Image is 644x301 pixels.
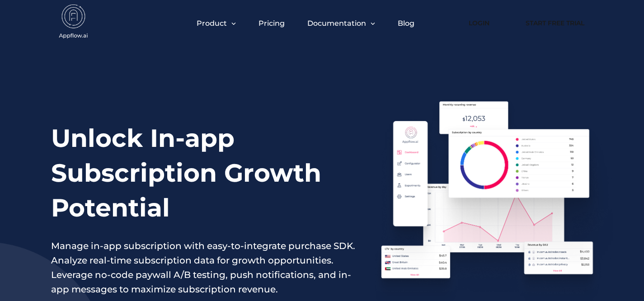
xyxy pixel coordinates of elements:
p: Manage in-app subscription with easy-to-integrate purchase SDK. Analyze real-time subscription da... [51,239,356,296]
h1: Unlock In-app Subscription Growth Potential [51,121,356,225]
img: appflow.ai-logo [51,5,96,41]
a: Pricing [259,19,285,28]
span: Documentation [307,19,366,28]
button: Product [197,19,236,28]
button: Documentation [307,19,375,28]
span: Product [197,19,227,28]
a: Start Free Trial [517,13,593,33]
a: Login [455,13,503,33]
a: Blog [398,19,414,28]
